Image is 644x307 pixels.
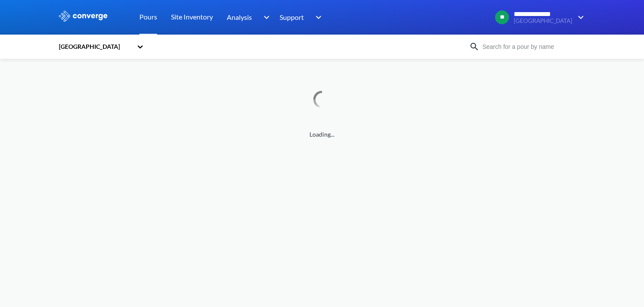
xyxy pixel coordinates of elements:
[58,130,586,139] span: Loading...
[480,42,584,51] input: Search for a pour by name
[280,12,304,22] span: Support
[258,12,272,22] img: downArrow.svg
[469,42,480,52] img: icon-search.svg
[514,18,572,24] span: [GEOGRAPHIC_DATA]
[227,12,252,22] span: Analysis
[58,42,132,51] div: [GEOGRAPHIC_DATA]
[58,10,108,22] img: logo_ewhite.svg
[310,12,324,22] img: downArrow.svg
[572,12,586,22] img: downArrow.svg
